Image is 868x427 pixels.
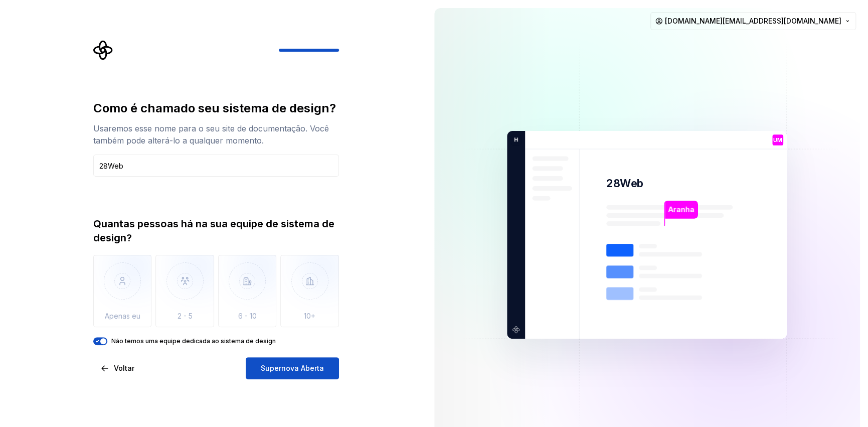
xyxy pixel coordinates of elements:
[114,364,134,372] font: Voltar
[261,364,324,372] font: Supernova Aberta
[93,123,329,146] font: Usaremos esse nome para o seu site de documentação. Você também pode alterá-lo a qualquer momento.
[665,17,841,25] font: [DOMAIN_NAME][EMAIL_ADDRESS][DOMAIN_NAME]
[773,136,782,144] font: UM
[514,136,518,143] font: H
[93,357,143,379] button: Voltar
[93,218,334,244] font: Quantas pessoas há na sua equipe de sistema de design?
[93,40,113,60] svg: Logotipo da Supernova
[93,101,336,115] font: Como é chamado seu sistema de design?
[606,177,644,190] font: 28Web
[246,357,339,379] button: Supernova Aberta
[650,12,856,30] button: [DOMAIN_NAME][EMAIL_ADDRESS][DOMAIN_NAME]
[111,337,276,345] font: Não temos uma equipe dedicada ao sistema de design
[668,205,695,214] font: Aranha
[93,155,339,177] input: Nome do sistema de design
